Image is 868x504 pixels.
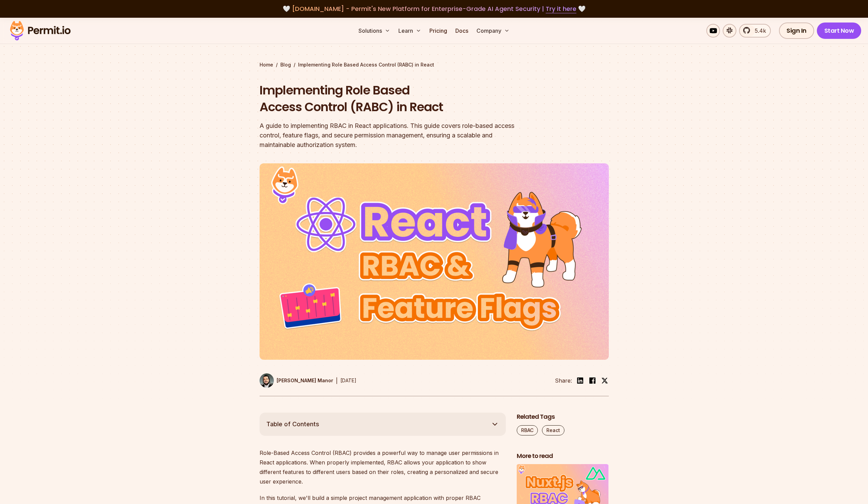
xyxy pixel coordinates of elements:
[555,376,572,385] li: Share:
[601,377,608,384] img: twitter
[356,24,393,38] button: Solutions
[280,61,291,68] a: Blog
[517,452,609,460] h2: More to read
[427,24,450,38] a: Pricing
[546,4,576,13] a: Try it here
[277,377,333,384] p: [PERSON_NAME] Manor
[7,19,74,42] img: Permit logo
[396,24,424,38] button: Learn
[260,61,273,68] a: Home
[576,376,584,385] img: linkedin
[340,377,356,383] time: [DATE]
[542,425,564,435] a: React
[260,413,506,436] button: Table of Contents
[260,448,506,486] p: Role-Based Access Control (RBAC) provides a powerful way to manage user permissions in React appl...
[517,413,609,421] h2: Related Tags
[16,4,852,14] div: 🤍 🤍
[517,425,538,435] a: RBAC
[588,376,597,385] img: facebook
[817,23,862,39] a: Start Now
[260,373,333,388] a: [PERSON_NAME] Manor
[260,121,521,150] div: A guide to implementing RBAC in React applications. This guide covers role-based access control, ...
[779,23,814,39] a: Sign In
[260,61,609,68] div: / /
[266,419,319,429] span: Table of Contents
[336,376,338,385] div: |
[739,24,771,38] a: 5.4k
[474,24,512,38] button: Company
[260,163,609,360] img: Implementing Role Based Access Control (RABC) in React
[260,373,274,388] img: Gabriel L. Manor
[292,4,576,13] span: [DOMAIN_NAME] - Permit's New Platform for Enterprise-Grade AI Agent Security |
[751,27,766,35] span: 5.4k
[260,82,521,116] h1: Implementing Role Based Access Control (RABC) in React
[453,24,471,38] a: Docs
